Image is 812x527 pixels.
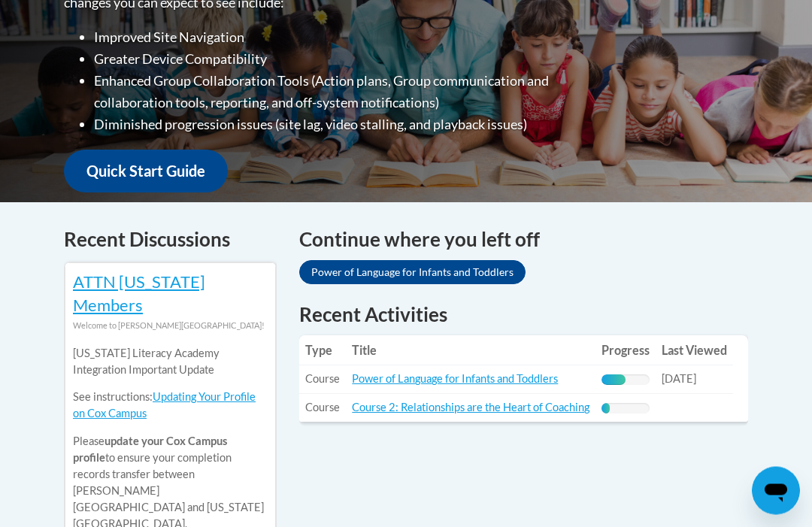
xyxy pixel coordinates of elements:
a: Course 2: Relationships are the Heart of Coaching [352,401,589,414]
th: Title [346,336,595,366]
span: [DATE] [662,373,696,386]
a: ATTN [US_STATE] Members [73,272,205,316]
div: Progress, % [601,375,626,386]
h1: Recent Activities [299,301,748,329]
p: [US_STATE] Literacy Academy Integration Important Update [73,346,268,379]
li: Greater Device Compatibility [94,49,609,71]
a: Updating Your Profile on Cox Campus [73,391,256,420]
p: See instructions: [73,389,268,423]
span: Course [305,373,340,386]
b: update your Cox Campus profile [73,435,227,465]
div: Welcome to [PERSON_NAME][GEOGRAPHIC_DATA]! [73,318,268,335]
li: Diminished progression issues (site lag, video stalling, and playback issues) [94,114,609,136]
th: Last Viewed [656,336,733,366]
th: Type [299,336,346,366]
a: Quick Start Guide [64,150,228,193]
span: Course [305,401,340,414]
div: Progress, % [601,404,610,414]
li: Improved Site Navigation [94,27,609,49]
li: Enhanced Group Collaboration Tools (Action plans, Group communication and collaboration tools, re... [94,71,609,114]
th: Progress [595,336,656,366]
a: Power of Language for Infants and Toddlers [352,373,558,386]
iframe: Button to launch messaging window [752,467,800,515]
a: Power of Language for Infants and Toddlers [299,261,526,285]
h4: Continue where you left off [299,226,748,255]
h4: Recent Discussions [64,226,277,255]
